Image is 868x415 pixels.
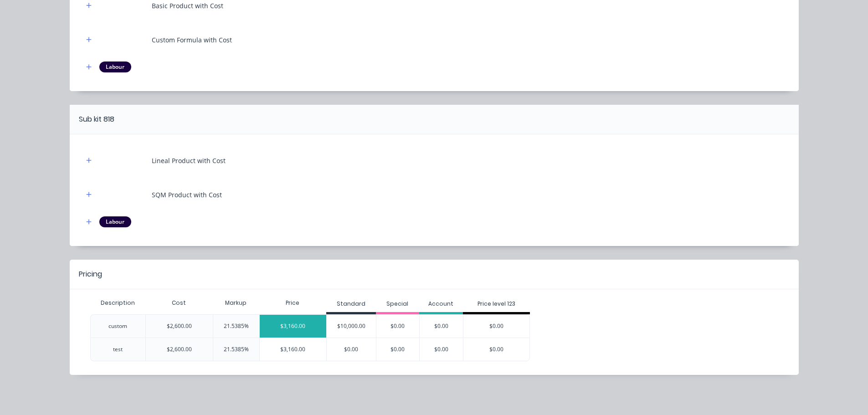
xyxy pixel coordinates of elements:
[420,338,463,361] div: $0.00
[376,315,420,338] div: $0.00
[337,300,365,308] div: Standard
[327,315,376,338] div: $10,000.00
[376,338,420,361] div: $0.00
[113,345,123,354] div: test
[99,216,131,227] div: Labour
[463,315,530,338] div: $0.00
[99,61,131,72] div: Labour
[327,338,376,361] div: $0.00
[152,156,226,165] div: Lineal Product with Cost
[145,338,213,361] div: $2,600.00
[145,294,213,312] div: Cost
[108,322,127,330] div: custom
[463,338,530,361] div: $0.00
[93,292,142,314] div: Description
[213,294,259,312] div: Markup
[260,338,327,361] div: $3,160.00
[79,114,114,125] div: Sub kit 818
[478,300,515,308] div: Price level 123
[260,315,327,338] div: $3,160.00
[145,314,213,338] div: $2,600.00
[386,300,408,308] div: Special
[213,338,259,361] div: 21.5385%
[213,314,259,338] div: 21.5385%
[428,300,453,308] div: Account
[79,269,102,280] div: Pricing
[420,315,463,338] div: $0.00
[152,35,232,45] div: Custom Formula with Cost
[259,294,327,312] div: Price
[152,1,223,10] div: Basic Product with Cost
[152,190,222,200] div: SQM Product with Cost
